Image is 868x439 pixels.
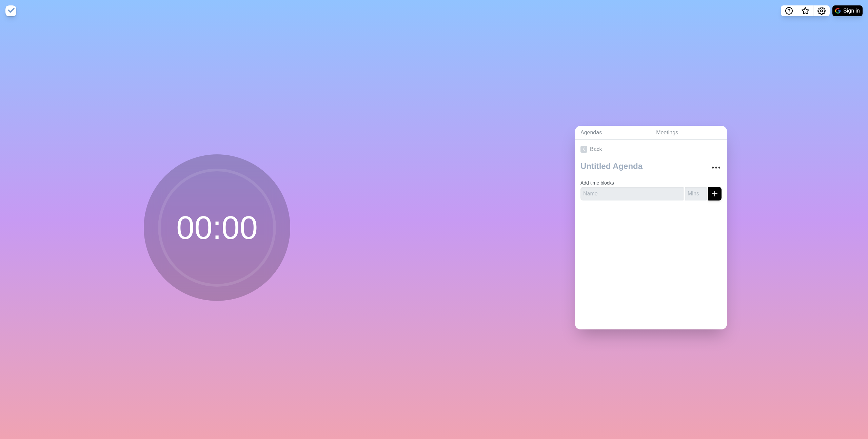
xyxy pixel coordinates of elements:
[580,187,684,201] input: Name
[651,126,727,140] a: Meetings
[781,5,797,16] button: Help
[575,140,727,159] a: Back
[813,5,830,16] button: Settings
[797,5,813,16] button: What’s new
[685,187,707,201] input: Mins
[575,126,651,140] a: Agendas
[580,180,614,186] label: Add time blocks
[5,5,16,16] img: timeblocks logo
[832,5,863,16] button: Sign in
[835,8,841,14] img: google logo
[709,161,723,174] button: More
